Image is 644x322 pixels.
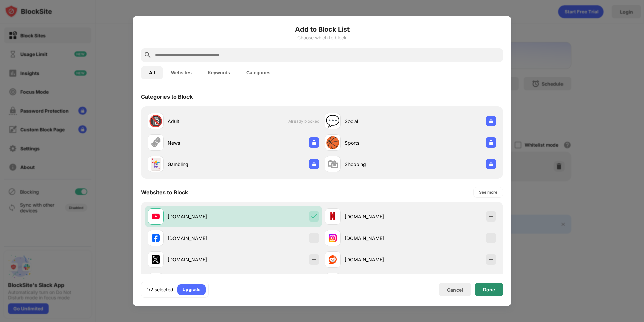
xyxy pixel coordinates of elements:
[326,136,340,150] div: 🏀
[141,189,188,196] div: Websites to Block
[479,189,497,196] div: See more
[163,66,200,79] button: Websites
[147,286,173,293] div: 1/2 selected
[327,157,338,171] div: 🛍
[152,212,160,220] img: favicons
[149,157,163,171] div: 🃏
[168,213,233,220] div: [DOMAIN_NAME]
[168,118,233,125] div: Adult
[141,93,193,100] div: Categories to Block
[345,139,411,146] div: Sports
[345,213,411,220] div: [DOMAIN_NAME]
[483,287,495,292] div: Done
[288,119,319,124] span: Already blocked
[183,286,200,293] div: Upgrade
[326,114,340,128] div: 💬
[238,66,278,79] button: Categories
[152,255,160,264] img: favicons
[168,235,233,242] div: [DOMAIN_NAME]
[329,234,337,242] img: favicons
[345,118,411,125] div: Social
[141,24,503,34] h6: Add to Block List
[447,287,463,293] div: Cancel
[144,51,152,59] img: search.svg
[345,161,411,168] div: Shopping
[168,161,233,168] div: Gambling
[329,212,337,220] img: favicons
[149,114,163,128] div: 🔞
[345,235,411,242] div: [DOMAIN_NAME]
[152,234,160,242] img: favicons
[200,66,238,79] button: Keywords
[168,139,233,146] div: News
[329,255,337,264] img: favicons
[141,66,163,79] button: All
[168,256,233,263] div: [DOMAIN_NAME]
[150,136,161,150] div: 🗞
[141,35,503,40] div: Choose which to block
[345,256,411,263] div: [DOMAIN_NAME]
